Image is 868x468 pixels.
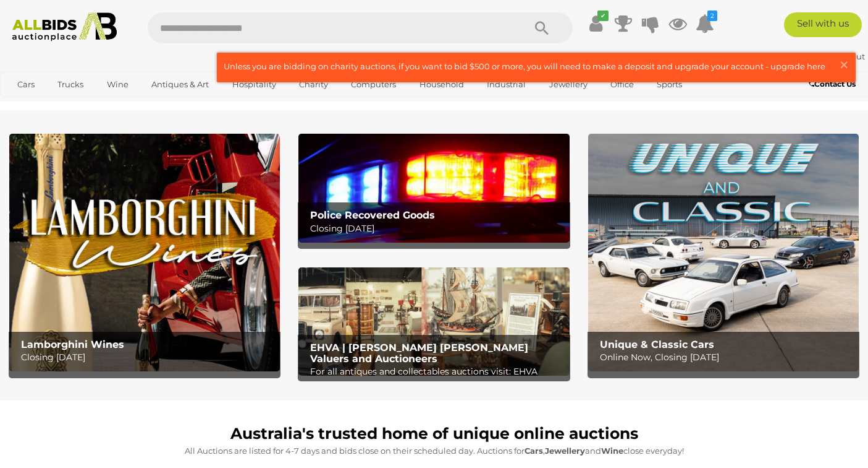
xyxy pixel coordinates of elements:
[9,134,280,371] a: Lamborghini Wines Lamborghini Wines Closing [DATE]
[298,267,569,376] img: EHVA | Evans Hastings Valuers and Auctioneers
[310,342,528,365] b: EHVA | [PERSON_NAME] [PERSON_NAME] Valuers and Auctioneers
[541,74,596,95] a: Jewellery
[525,446,543,456] strong: Cars
[21,339,124,350] b: Lamborghini Wines
[99,74,137,95] a: Wine
[310,209,435,221] b: Police Recovered Goods
[9,95,113,115] a: [GEOGRAPHIC_DATA]
[838,53,849,77] span: ×
[600,350,853,365] p: Online Now, Closing [DATE]
[588,134,859,371] img: Unique & Classic Cars
[21,350,274,365] p: Closing [DATE]
[825,51,827,61] span: |
[9,74,43,95] a: Cars
[601,446,623,456] strong: Wine
[794,51,823,61] strong: Vic17
[809,77,859,91] a: Contact Us
[49,74,91,95] a: Trucks
[6,12,122,41] img: Allbids.com.au
[224,74,284,95] a: Hospitality
[479,74,534,95] a: Industrial
[343,74,404,95] a: Computers
[9,134,280,371] img: Lamborghini Wines
[600,339,714,350] b: Unique & Classic Cars
[649,74,690,95] a: Sports
[411,74,472,95] a: Household
[587,12,605,35] a: ✔
[588,134,859,371] a: Unique & Classic Cars Unique & Classic Cars Online Now, Closing [DATE]
[597,11,609,21] i: ✔
[298,134,569,242] img: Police Recovered Goods
[310,221,563,236] p: Closing [DATE]
[298,134,569,242] a: Police Recovered Goods Police Recovered Goods Closing [DATE]
[15,444,853,458] p: All Auctions are listed for 4-7 days and bids close on their scheduled day. Auctions for , and cl...
[291,74,336,95] a: Charity
[545,446,585,456] strong: Jewellery
[794,51,825,61] a: Vic17
[829,51,865,61] a: Sign Out
[784,12,861,37] a: Sell with us
[143,74,217,95] a: Antiques & Art
[298,267,569,376] a: EHVA | Evans Hastings Valuers and Auctioneers EHVA | [PERSON_NAME] [PERSON_NAME] Valuers and Auct...
[310,364,563,379] p: For all antiques and collectables auctions visit: EHVA
[707,11,717,21] i: 2
[602,74,642,95] a: Office
[696,12,714,35] a: 2
[809,79,856,89] b: Contact Us
[15,425,853,443] h1: Australia's trusted home of unique online auctions
[511,12,573,43] button: Search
